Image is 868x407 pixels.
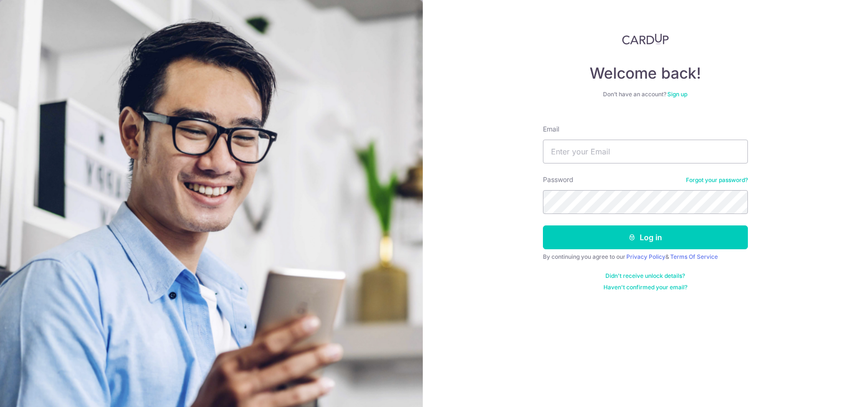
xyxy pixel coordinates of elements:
img: CardUp Logo [622,33,669,45]
div: Don’t have an account? [543,91,748,98]
a: Sign up [667,91,687,98]
h4: Welcome back! [543,64,748,83]
label: Email [543,124,559,134]
a: Didn't receive unlock details? [605,272,685,280]
a: Haven't confirmed your email? [603,284,687,291]
a: Privacy Policy [626,253,665,260]
div: By continuing you agree to our & [543,253,748,261]
input: Enter your Email [543,140,748,163]
button: Log in [543,225,748,249]
a: Terms Of Service [670,253,718,260]
label: Password [543,175,573,184]
a: Forgot your password? [686,176,748,184]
